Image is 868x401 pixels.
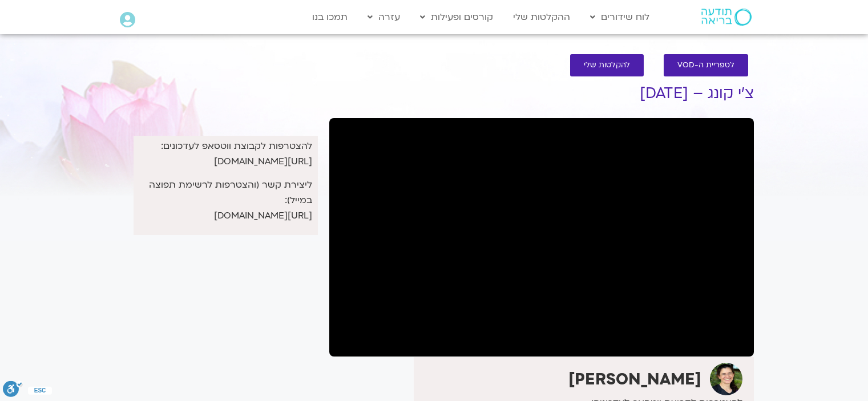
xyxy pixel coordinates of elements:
a: קורסים ופעילות [414,6,499,28]
p: ליצירת קשר (והצטרפות לרשימת תפוצה במייל): [URL][DOMAIN_NAME] [139,177,312,224]
a: תמכו בנו [306,6,353,28]
img: תודעה בריאה [701,9,752,26]
a: לספריית ה-VOD [664,54,748,76]
a: להקלטות שלי [570,54,644,76]
a: ההקלטות שלי [507,6,576,28]
span: לספריית ה-VOD [677,61,734,70]
span: להקלטות שלי [584,61,630,70]
p: להצטרפות לקבוצת ווטסאפ לעדכונים: [URL][DOMAIN_NAME] [139,139,312,169]
a: עזרה [362,6,406,28]
h1: צ'י קונג – [DATE] [329,85,754,102]
img: רונית מלכין [710,363,742,395]
a: לוח שידורים [584,6,655,28]
strong: [PERSON_NAME] [568,368,701,390]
